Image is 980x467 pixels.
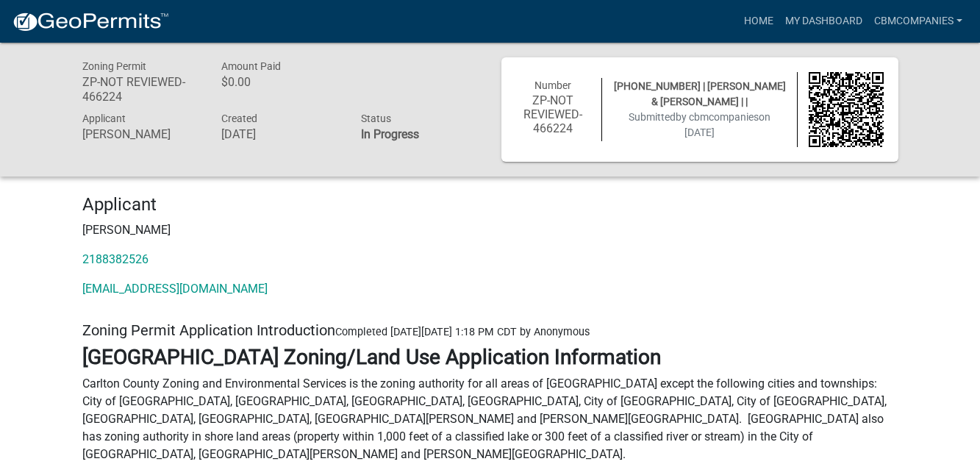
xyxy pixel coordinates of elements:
[82,60,146,72] span: Zoning Permit
[82,75,200,103] h6: ZP-NOT REVIEWED-466224
[629,111,770,138] span: Submitted on [DATE]
[738,7,779,35] a: Home
[335,326,590,338] span: Completed [DATE][DATE] 1:18 PM CDT by Anonymous
[82,345,661,369] strong: [GEOGRAPHIC_DATA] Zoning/Land Use Application Information
[676,111,759,123] span: by cbmcompanies
[82,375,898,463] p: Carlton County Zoning and Environmental Services is the zoning authority for all areas of [GEOGRA...
[82,127,200,141] h6: [PERSON_NAME]
[614,80,786,107] span: [PHONE_NUMBER] | [PERSON_NAME] & [PERSON_NAME] | |
[361,113,391,124] span: Status
[82,221,898,239] p: [PERSON_NAME]
[809,72,884,147] img: QR code
[82,113,126,124] span: Applicant
[221,113,257,124] span: Created
[82,321,898,339] h5: Zoning Permit Application Introduction
[221,60,281,72] span: Amount Paid
[221,127,339,141] h6: [DATE]
[82,252,149,266] a: 2188382526
[516,93,591,136] h6: ZP-NOT REVIEWED-466224
[361,127,419,141] strong: In Progress
[82,194,898,215] h4: Applicant
[779,7,868,35] a: My Dashboard
[221,75,339,89] h6: $0.00
[82,282,268,296] a: [EMAIL_ADDRESS][DOMAIN_NAME]
[534,79,571,91] span: Number
[868,7,968,35] a: cbmcompanies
